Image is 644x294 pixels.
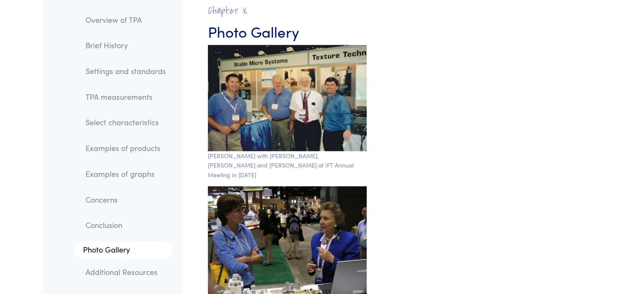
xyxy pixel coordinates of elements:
[79,190,173,209] a: Concerns
[208,21,367,41] h3: Photo Gallery
[208,4,367,17] h2: Chapter X
[79,164,173,184] a: Examples of graphs
[79,216,173,235] a: Conclusion
[75,241,173,258] a: Photo Gallery
[79,139,173,158] a: Examples of products
[79,113,173,132] a: Select characteristics
[79,36,173,55] a: Brief History
[79,87,173,107] a: TPA measurements
[79,61,173,81] a: Settings and standards
[208,151,367,179] p: [PERSON_NAME] with [PERSON_NAME], [PERSON_NAME] and [PERSON_NAME] at IFT Annual Meeting in [DATE]
[79,262,173,282] a: Additional Resources
[79,10,173,30] a: Overview of TPA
